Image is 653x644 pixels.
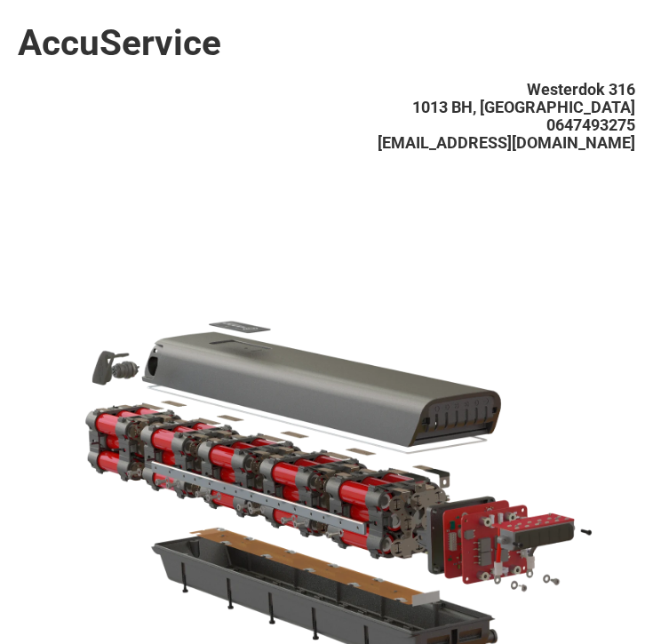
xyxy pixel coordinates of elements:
[18,23,636,63] h1: AccuService
[378,133,635,152] span: [EMAIL_ADDRESS][DOMAIN_NAME]
[546,115,635,134] span: 0647493275
[412,98,635,116] span: 1013 BH, [GEOGRAPHIC_DATA]
[527,80,635,99] span: Westerdok 316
